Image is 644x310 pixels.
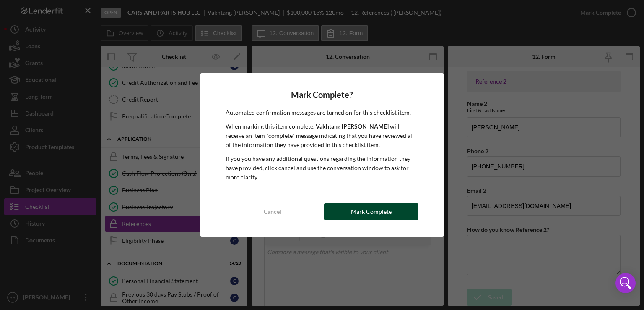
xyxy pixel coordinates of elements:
h4: Mark Complete? [226,90,419,100]
b: Vakhtang [PERSON_NAME] [316,123,389,130]
div: Mark Complete [351,203,392,220]
button: Mark Complete [324,203,418,220]
button: Cancel [226,203,320,220]
div: Open Intercom Messenger [615,273,636,293]
p: Automated confirmation messages are turned on for this checklist item. [226,108,419,117]
p: When marking this item complete, will receive an item "complete" message indicating that you have... [226,122,419,150]
p: If you you have any additional questions regarding the information they have provided, click canc... [226,154,419,182]
div: Cancel [264,203,281,220]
